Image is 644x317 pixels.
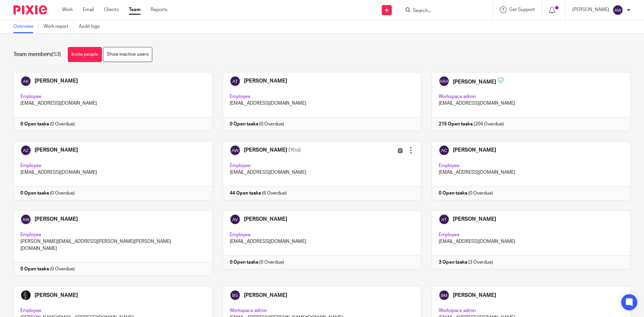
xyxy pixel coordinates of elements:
[79,20,105,33] a: Audit logs
[103,47,152,62] a: Show inactive users
[83,6,94,13] a: Email
[412,8,473,14] input: Search
[13,51,61,58] h1: Team members
[129,6,141,13] a: Team
[13,5,47,14] img: Pixie
[151,6,167,13] a: Reports
[509,7,535,12] span: Get Support
[572,6,609,13] p: [PERSON_NAME]
[13,20,39,33] a: Overview
[44,20,74,33] a: Work report
[52,52,61,57] span: (53)
[62,6,73,13] a: Work
[104,6,119,13] a: Clients
[612,5,623,15] img: svg%3E
[68,47,102,62] a: Invite people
